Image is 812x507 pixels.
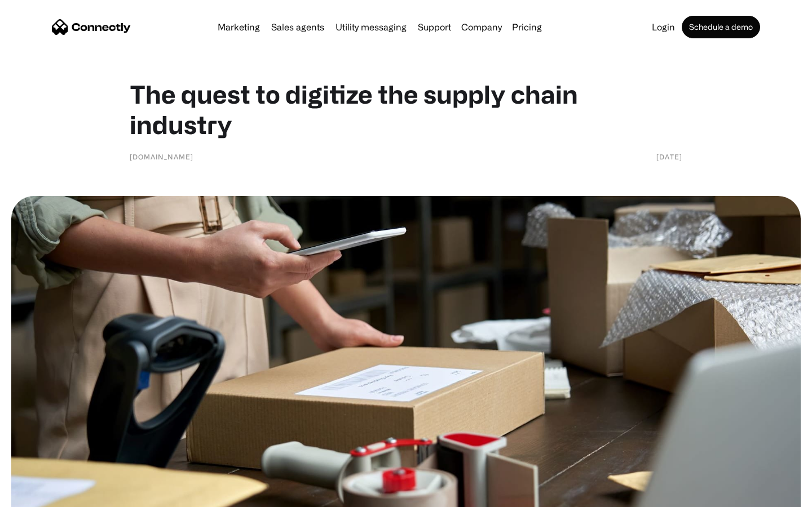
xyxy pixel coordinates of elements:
[507,23,546,32] a: Pricing
[23,487,68,503] ul: Language list
[461,19,502,35] div: Company
[656,151,682,162] div: [DATE]
[267,23,329,32] a: Sales agents
[11,487,68,503] aside: Language selected: English
[130,79,682,140] h1: The quest to digitize the supply chain industry
[331,23,411,32] a: Utility messaging
[647,23,679,32] a: Login
[130,151,193,162] div: [DOMAIN_NAME]
[413,23,456,32] a: Support
[682,16,760,38] a: Schedule a demo
[213,23,264,32] a: Marketing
